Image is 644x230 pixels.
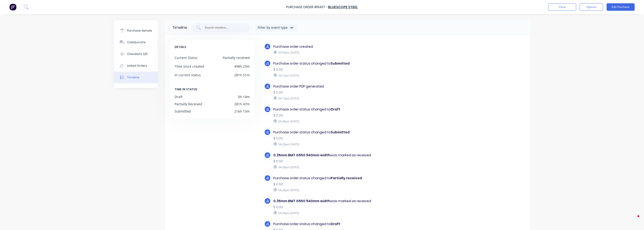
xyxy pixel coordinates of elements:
div: JL [264,220,271,227]
div: 0h 14m [238,94,250,99]
div: JL [264,197,271,204]
span: DETAILS [175,44,186,50]
div: Purchase order created [273,44,394,49]
b: Draft [331,222,340,226]
div: 281h 51m [234,73,250,77]
button: Linked Orders [114,60,158,72]
div: $ 0.00 [273,205,394,210]
div: $ 0.00 [273,182,394,187]
div: was marked as received [273,153,394,158]
div: JL [264,106,271,113]
div: 04:28pm [DATE] [273,119,394,123]
iframe: Intercom live chat [628,214,639,225]
div: $ 0.00 [273,67,394,72]
div: was marked as received [273,199,394,204]
div: Current Status [175,55,198,60]
div: Purchase order status changed to [273,107,394,112]
button: Edit Purchase [607,3,635,11]
b: 0.35mm BMT G550 940mm width [273,199,330,203]
button: Timeline [114,72,158,83]
div: Collaborate [127,40,146,44]
div: Purchase Order #8457 - [286,5,328,10]
b: Partially received [331,176,362,180]
div: JL [264,152,271,159]
div: 04:28pm [DATE] [273,188,394,192]
div: $ 0.00 [273,136,394,141]
div: 498h 23m [234,64,250,69]
button: Checklists 0/0 [114,48,158,60]
div: 04:28pm [DATE] [273,165,394,169]
div: $ 0.00 [273,159,394,164]
img: Factory [9,4,16,11]
div: JL [264,60,271,67]
div: Purchase details [127,29,152,33]
div: In current status [175,73,201,77]
div: Purchase order status changed to [273,222,394,226]
b: Submitted [331,61,350,66]
div: Submitted [175,109,191,114]
div: 04:13pm [DATE] [273,96,394,100]
div: Partially received [223,55,250,60]
a: BlueScope Steel [328,5,358,9]
div: Draft [175,94,183,99]
div: JL [264,83,271,90]
div: 04:28pm [DATE] [273,211,394,215]
button: Options [580,3,603,11]
div: Partially Received [175,102,202,106]
div: Filter by event type [258,25,289,30]
div: Purchase order status changed to [273,176,394,181]
div: Timeline [127,75,139,80]
button: Close [548,3,576,11]
div: Purchase order status changed to [273,130,394,135]
div: Time since created [175,64,204,69]
button: Purchase details [114,25,158,37]
div: 03:59pm [DATE] [273,50,394,55]
div: 04:13pm [DATE] [273,73,394,77]
div: 216h 15m [234,109,250,114]
div: Checklists 0/0 [127,52,148,56]
button: Filter by event type [255,24,297,31]
div: $ 0.00 [273,113,394,118]
b: Submitted [331,130,350,135]
div: JL [264,43,271,50]
b: Draft [331,107,340,112]
div: Timeline [172,25,187,30]
div: 281h 47m [234,102,250,106]
div: Purchase order PDF generated [273,84,394,89]
div: $ 0.00 [273,90,394,95]
div: Purchase order status changed to [273,61,394,66]
span: TIME IN STATUS [175,87,197,92]
input: Search timeline... [204,25,243,30]
div: 04:28pm [DATE] [273,142,394,146]
div: Linked Orders [127,64,147,68]
div: JL [264,129,271,136]
div: JL [264,175,271,182]
b: 0.35mm BMT G550 940mm width [273,153,330,157]
button: Collaborate [114,37,158,48]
